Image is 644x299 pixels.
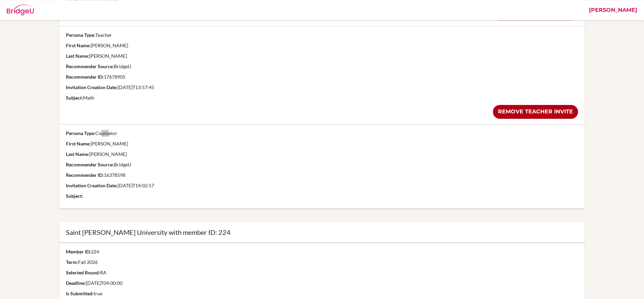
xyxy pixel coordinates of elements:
[66,291,94,296] strong: Is Submitted:
[66,32,95,38] strong: Persona Type:
[66,84,118,90] strong: Invitation Creation Date:
[66,94,578,101] p: Math
[66,290,218,297] p: true
[66,95,83,101] strong: Subject:
[66,140,578,147] p: [PERSON_NAME]
[66,248,218,255] p: 224
[66,53,578,59] p: [PERSON_NAME]
[66,32,578,38] p: Teacher
[66,53,89,59] strong: Last Name:
[66,249,91,254] strong: Member ID:
[66,193,83,199] strong: Subject:
[66,63,578,70] p: BridgeU
[66,280,218,287] p: [DATE]T04:00:00
[66,130,95,136] strong: Persona Type:
[7,4,34,15] img: Bridge-U
[66,182,578,189] p: [DATE]T14:02:57
[66,172,578,179] p: 16378598
[493,105,578,119] a: Remove teacher invite
[66,259,78,265] strong: Term:
[66,130,578,137] p: Counselor
[41,5,148,15] div: Admin: Common App User Details
[66,84,578,91] p: [DATE]T13:57:45
[66,141,91,146] strong: First Name:
[66,63,114,69] strong: Recommender Source:
[66,270,100,275] strong: Selected Round:
[66,183,118,188] strong: Invitation Creation Date:
[66,259,218,266] p: Fall 2026
[66,269,218,276] p: RA
[66,43,91,48] strong: First Name:
[66,161,578,168] p: BridgeU
[66,151,89,157] strong: Last Name:
[66,74,104,80] strong: Recommender ID:
[66,151,578,158] p: [PERSON_NAME]
[66,229,578,236] div: Saint [PERSON_NAME] University with member ID: 224
[66,280,86,286] strong: Deadline:
[66,162,114,167] strong: Recommender Source:
[66,172,104,178] strong: Recommender ID:
[66,74,578,80] p: 17678905
[66,42,578,49] p: [PERSON_NAME]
